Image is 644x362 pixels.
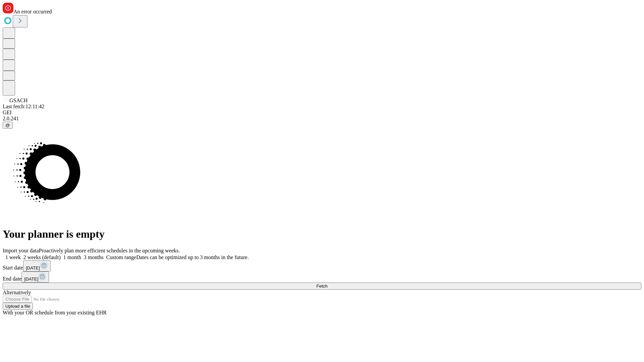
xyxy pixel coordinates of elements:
span: Fetch [316,284,327,289]
button: Upload a file [3,303,33,310]
span: Import your data [3,248,39,253]
span: 1 week [5,254,21,260]
span: 2 weeks (default) [23,254,61,260]
span: Dates can be optimized up to 3 months in the future. [136,254,249,260]
span: [DATE] [26,265,40,270]
span: @ [5,123,10,128]
span: Custom range [106,254,136,260]
span: GSACH [9,98,28,103]
span: 3 months [84,254,104,260]
button: [DATE] [23,260,51,271]
button: Fetch [3,283,641,290]
h1: Your planner is empty [3,228,641,240]
div: Start date [3,260,641,271]
span: 1 month [63,254,81,260]
span: [DATE] [24,277,38,282]
span: An error occurred [13,9,52,14]
div: GEI [3,110,641,116]
div: 2.0.241 [3,116,641,122]
span: With your OR schedule from your existing EHR [3,310,107,315]
span: Alternatively [3,290,31,295]
span: Last fetch: 12:11:42 [3,104,44,109]
div: End date [3,271,641,283]
span: Proactively plan more efficient schedules in the upcoming weeks. [39,248,180,253]
button: @ [3,122,13,129]
button: [DATE] [21,271,49,283]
